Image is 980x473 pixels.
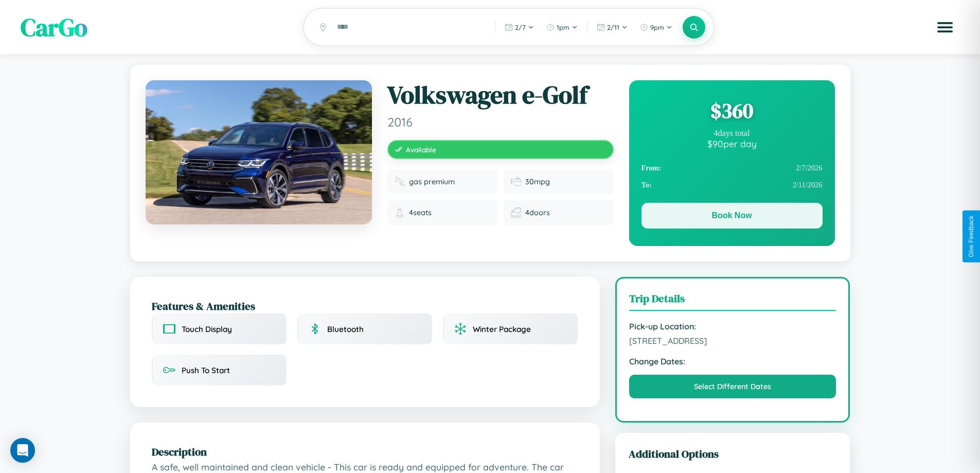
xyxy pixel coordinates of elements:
[650,23,664,31] span: 9pm
[515,23,526,31] span: 2 / 7
[642,138,823,149] div: $ 90 per day
[607,23,619,31] span: 2 / 11
[629,375,836,398] button: Select Different Dates
[525,208,550,217] span: 4 doors
[152,444,578,459] h2: Description
[642,129,823,138] div: 4 days total
[387,114,614,130] span: 2016
[635,19,678,36] button: 9pm
[642,164,662,172] strong: From:
[642,177,823,194] div: 2 / 11 / 2026
[387,80,614,110] h1: Volkswagen e-Golf
[146,80,372,224] img: Volkswagen e-Golf 2016
[395,177,405,187] img: Fuel type
[406,145,436,154] span: Available
[473,324,531,334] span: Winter Package
[409,177,455,186] span: gas premium
[968,216,975,257] div: Give Feedback
[642,203,823,229] button: Book Now
[327,324,364,334] span: Bluetooth
[525,177,550,186] span: 30 mpg
[629,336,836,346] span: [STREET_ADDRESS]
[629,446,837,461] h3: Additional Options
[541,19,583,36] button: 1pm
[592,19,633,36] button: 2/11
[642,97,823,125] div: $ 360
[152,299,578,313] h2: Features & Amenities
[395,207,405,218] img: Seats
[500,19,539,36] button: 2/7
[642,160,823,177] div: 2 / 7 / 2026
[511,177,521,187] img: Fuel efficiency
[642,181,652,189] strong: To:
[21,10,87,44] span: CarGo
[931,13,959,42] button: Open menu
[557,23,569,31] span: 1pm
[629,321,836,331] strong: Pick-up Location:
[182,365,230,375] span: Push To Start
[629,291,836,311] h3: Trip Details
[182,324,232,334] span: Touch Display
[10,438,35,463] div: Open Intercom Messenger
[511,207,521,218] img: Doors
[629,356,836,366] strong: Change Dates:
[409,208,432,217] span: 4 seats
